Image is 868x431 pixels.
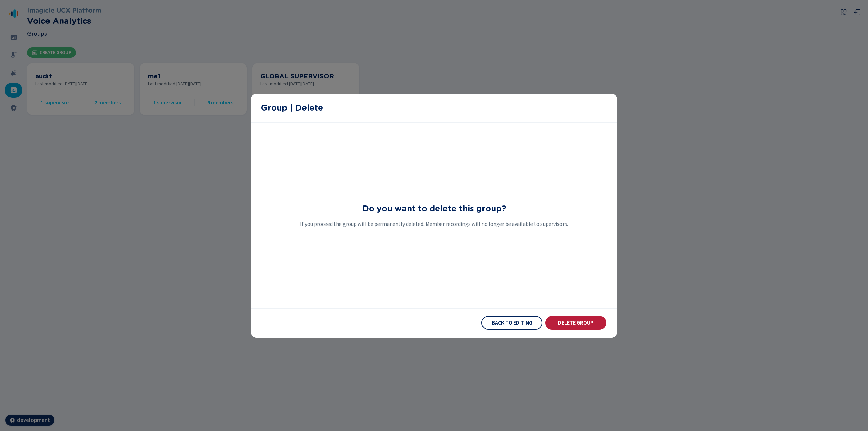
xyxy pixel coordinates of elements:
[492,320,532,326] span: Back to editing
[261,102,607,114] h2: Group | Delete
[481,316,542,330] button: Back to editing
[300,221,568,227] span: If you proceed the group will be permanently deleted. Member recordings will no longer be availab...
[362,204,506,213] h2: Do you want to delete this group?
[558,320,593,326] span: Delete Group
[545,316,606,330] button: Delete Group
